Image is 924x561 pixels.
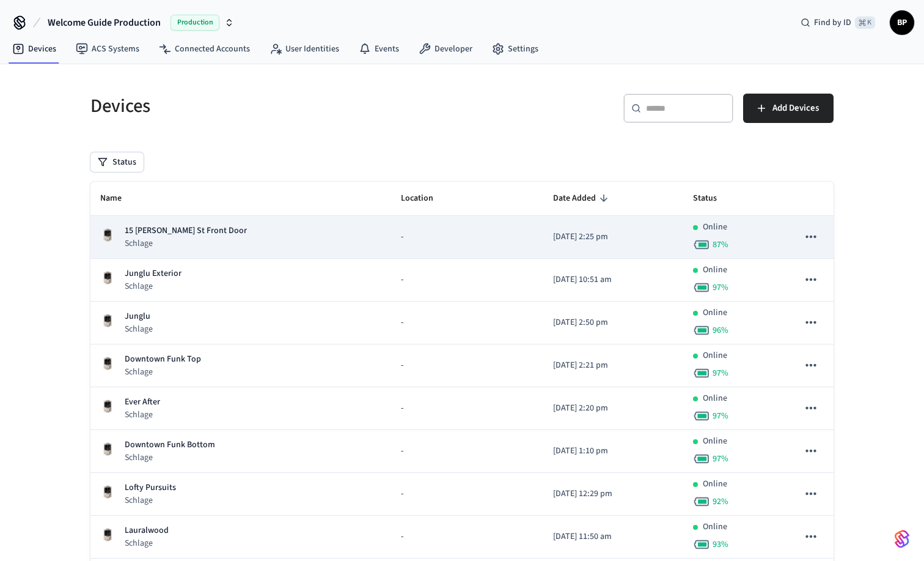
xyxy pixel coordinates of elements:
[125,396,160,409] p: Ever After
[125,237,247,250] p: Schlage
[401,402,403,415] span: -
[100,313,115,328] img: Schlage Sense Smart Deadbolt with Camelot Trim, Front
[713,281,728,294] span: 97 %
[90,94,455,119] h5: Devices
[149,38,260,60] a: Connected Accounts
[100,485,115,499] img: Schlage Sense Smart Deadbolt with Camelot Trim, Front
[125,481,176,494] p: Lofty Pursuits
[2,38,66,60] a: Devices
[401,445,403,458] span: -
[703,478,727,491] p: Online
[553,445,673,458] p: [DATE] 1:10 pm
[791,12,885,34] div: Find by ID⌘ K
[125,225,247,237] p: 15 [PERSON_NAME] St Front Door
[125,409,160,421] p: Schlage
[553,231,673,243] p: [DATE] 2:25 pm
[125,439,215,451] p: Downtown Funk Bottom
[90,152,144,172] button: Status
[125,366,201,378] p: Schlage
[482,38,548,60] a: Settings
[100,356,115,371] img: Schlage Sense Smart Deadbolt with Camelot Trim, Front
[100,442,115,456] img: Schlage Sense Smart Deadbolt with Camelot Trim, Front
[703,392,727,405] p: Online
[553,402,673,415] p: [DATE] 2:20 pm
[703,264,727,277] p: Online
[713,367,728,379] span: 97 %
[100,270,115,285] img: Schlage Sense Smart Deadbolt with Camelot Trim, Front
[855,17,875,29] span: ⌘ K
[125,494,176,507] p: Schlage
[713,410,728,422] span: 97 %
[703,521,727,533] p: Online
[401,231,403,243] span: -
[553,273,673,286] p: [DATE] 10:51 am
[170,15,219,31] span: Production
[125,310,153,323] p: Junglu
[100,527,115,542] img: Schlage Sense Smart Deadbolt with Camelot Trim, Front
[703,221,727,234] p: Online
[401,488,403,500] span: -
[772,100,819,116] span: Add Devices
[553,316,673,329] p: [DATE] 2:50 pm
[125,267,182,280] p: Junglu Exterior
[100,399,115,414] img: Schlage Sense Smart Deadbolt with Camelot Trim, Front
[553,359,673,372] p: [DATE] 2:21 pm
[125,323,153,335] p: Schlage
[713,239,728,251] span: 87 %
[713,496,728,508] span: 92 %
[890,10,914,35] button: BP
[713,324,728,336] span: 96 %
[553,488,673,500] p: [DATE] 12:29 pm
[814,17,851,29] span: Find by ID
[66,38,149,60] a: ACS Systems
[401,530,403,543] span: -
[125,280,182,292] p: Schlage
[693,189,733,208] span: Status
[743,94,834,123] button: Add Devices
[713,453,728,465] span: 97 %
[401,316,403,329] span: -
[401,359,403,372] span: -
[260,38,349,60] a: User Identities
[553,189,612,208] span: Date Added
[703,435,727,448] p: Online
[409,38,482,60] a: Developer
[895,529,909,549] img: SeamLogoGradient.69752ec5.svg
[713,538,728,551] span: 93 %
[349,38,409,60] a: Events
[125,451,215,464] p: Schlage
[703,349,727,362] p: Online
[100,228,115,242] img: Schlage Sense Smart Deadbolt with Camelot Trim, Front
[703,307,727,319] p: Online
[891,12,913,34] span: BP
[401,189,449,208] span: Location
[125,524,169,537] p: Lauralwood
[125,537,169,549] p: Schlage
[125,353,201,366] p: Downtown Funk Top
[553,530,673,543] p: [DATE] 11:50 am
[401,273,403,286] span: -
[48,15,161,30] span: Welcome Guide Production
[100,189,137,208] span: Name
